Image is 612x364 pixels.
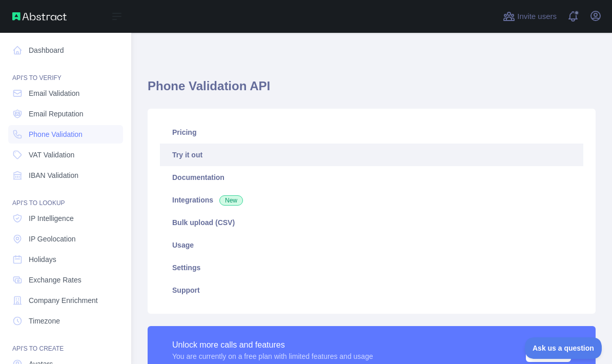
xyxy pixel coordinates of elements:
[8,62,123,82] div: API'S TO VERIFY
[8,271,123,289] a: Exchange Rates
[160,189,583,211] a: Integrations New
[8,250,123,269] a: Holidays
[8,209,123,228] a: IP Intelligence
[517,11,557,23] span: Invite users
[8,105,123,123] a: Email Reputation
[29,170,78,180] span: IBAN Validation
[219,195,243,206] span: New
[8,187,123,207] div: API'S TO LOOKUP
[501,8,559,25] button: Invite users
[172,351,373,361] div: You are currently on a free plan with limited features and usage
[160,121,583,144] a: Pricing
[8,41,123,59] a: Dashboard
[160,166,583,189] a: Documentation
[29,129,83,139] span: Phone Validation
[160,144,583,166] a: Try it out
[29,150,74,160] span: VAT Validation
[160,211,583,234] a: Bulk upload (CSV)
[8,332,123,353] div: API'S TO CREATE
[8,84,123,103] a: Email Validation
[8,312,123,330] a: Timezone
[29,109,84,119] span: Email Reputation
[29,316,60,326] span: Timezone
[172,339,373,351] div: Unlock more calls and features
[8,125,123,144] a: Phone Validation
[29,254,56,265] span: Holidays
[8,146,123,164] a: VAT Validation
[29,275,81,285] span: Exchange Rates
[29,88,79,98] span: Email Validation
[160,279,583,301] a: Support
[148,78,596,103] h1: Phone Validation API
[8,230,123,248] a: IP Geolocation
[525,337,602,359] iframe: Toggle Customer Support
[29,295,98,306] span: Company Enrichment
[160,234,583,256] a: Usage
[8,291,123,310] a: Company Enrichment
[29,213,74,224] span: IP Intelligence
[8,166,123,185] a: IBAN Validation
[29,234,76,244] span: IP Geolocation
[160,256,583,279] a: Settings
[12,12,67,21] img: Abstract API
